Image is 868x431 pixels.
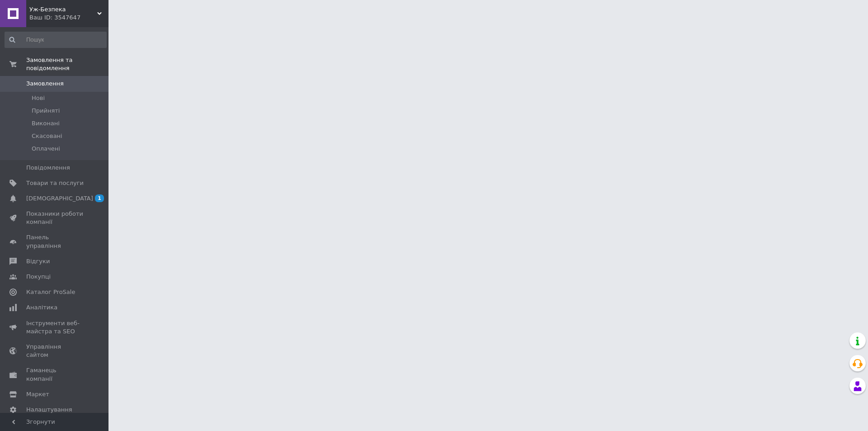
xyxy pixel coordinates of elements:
span: Аналітика [26,303,57,312]
span: Маркет [26,390,49,398]
span: Відгуки [26,257,50,265]
span: Управління сайтом [26,343,84,359]
span: Замовлення та повідомлення [26,56,108,72]
span: Гаманець компанії [26,366,84,383]
span: Каталог ProSale [26,288,75,296]
span: 1 [95,194,104,202]
span: Замовлення [26,80,64,88]
span: [DEMOGRAPHIC_DATA] [26,194,93,203]
span: Виконані [32,119,60,128]
span: Нові [32,94,45,102]
span: Прийняті [32,107,60,115]
span: Товари та послуги [26,179,84,187]
span: Скасовані [32,132,62,140]
span: Панель управління [26,233,84,250]
span: Уж-Безпека [29,5,97,14]
input: Пошук [5,32,107,48]
div: Ваш ID: 3547647 [29,14,108,22]
span: Налаштування [26,406,72,414]
span: Інструменти веб-майстра та SEO [26,319,84,336]
span: Показники роботи компанії [26,210,84,226]
span: Оплачені [32,145,60,153]
span: Покупці [26,273,51,281]
span: Повідомлення [26,164,70,172]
